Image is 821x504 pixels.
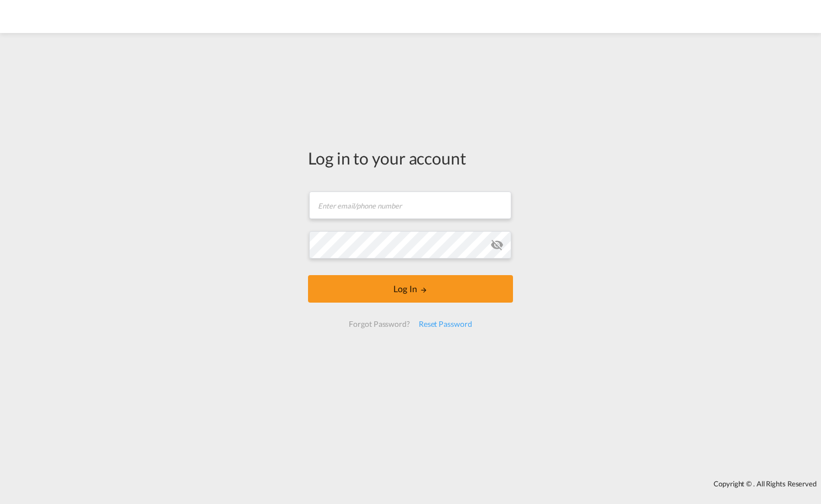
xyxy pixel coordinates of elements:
[414,314,477,334] div: Reset Password
[309,191,511,219] input: Enter email/phone number
[344,314,414,334] div: Forgot Password?
[490,238,504,251] md-icon: icon-eye-off
[308,146,513,169] div: Log in to your account
[308,275,513,303] button: LOGIN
